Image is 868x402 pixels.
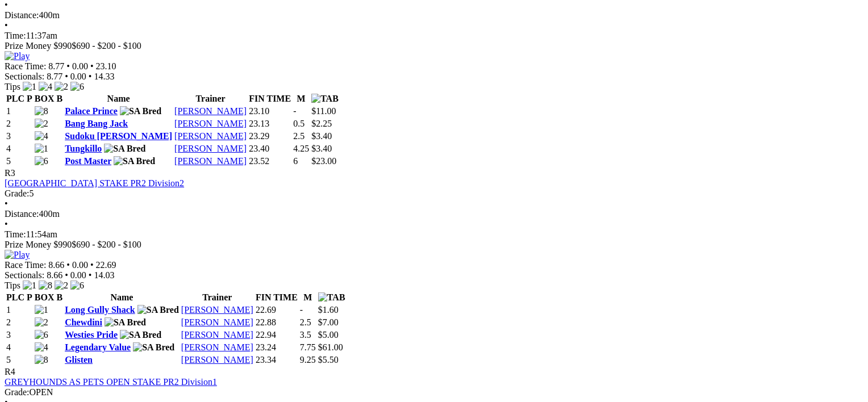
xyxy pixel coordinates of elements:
[35,131,48,141] img: 4
[35,292,55,302] span: BOX
[114,156,155,166] img: SA Bred
[311,94,339,104] img: TAB
[65,131,172,141] a: Sudoku [PERSON_NAME]
[300,330,311,340] text: 3.5
[23,82,36,92] img: 1
[35,355,48,365] img: 8
[35,106,48,116] img: 8
[137,305,179,315] img: SA Bred
[248,106,291,117] td: 23.10
[35,305,48,315] img: 1
[70,72,86,81] span: 0.00
[5,31,855,41] div: 11:37am
[90,260,94,270] span: •
[174,144,247,153] a: [PERSON_NAME]
[5,270,44,280] span: Sectionals:
[96,260,116,270] span: 22.69
[5,209,39,219] span: Distance:
[56,94,62,103] span: B
[293,144,309,153] text: 4.25
[5,280,20,290] span: Tips
[181,317,253,327] a: [PERSON_NAME]
[65,330,118,340] a: Westies Pride
[35,119,48,129] img: 2
[5,82,20,91] span: Tips
[5,387,855,397] div: OPEN
[293,106,296,116] text: -
[248,131,291,142] td: 23.29
[55,82,68,92] img: 2
[181,305,253,315] a: [PERSON_NAME]
[66,260,70,270] span: •
[5,61,46,71] span: Race Time:
[311,131,332,141] span: $3.40
[255,329,298,341] td: 22.94
[318,330,339,340] span: $5.00
[72,240,141,249] span: $690 - $200 - $100
[5,189,30,198] span: Grade:
[181,342,253,352] a: [PERSON_NAME]
[47,72,62,81] span: 8.77
[35,156,48,166] img: 6
[35,94,55,103] span: BOX
[5,178,184,188] a: [GEOGRAPHIC_DATA] STAKE PR2 Division2
[72,260,88,270] span: 0.00
[72,61,88,71] span: 0.00
[90,61,94,71] span: •
[6,342,33,353] td: 4
[65,305,135,315] a: Long Gully Shack
[104,144,145,154] img: SA Bred
[72,41,141,51] span: $690 - $200 - $100
[120,106,161,116] img: SA Bred
[5,51,30,61] img: Play
[55,280,68,291] img: 2
[48,61,64,71] span: 8.77
[293,119,304,128] text: 0.5
[174,93,247,104] th: Trainer
[6,317,33,328] td: 2
[6,292,24,302] span: PLC
[35,342,48,353] img: 4
[181,330,253,340] a: [PERSON_NAME]
[5,168,15,178] span: R3
[65,156,111,166] a: Post Master
[5,229,855,240] div: 11:54am
[133,342,174,353] img: SA Bred
[5,10,855,20] div: 400m
[6,118,33,129] td: 2
[23,280,36,291] img: 1
[174,156,247,166] a: [PERSON_NAME]
[66,61,70,71] span: •
[105,317,146,328] img: SA Bred
[255,304,298,316] td: 22.69
[5,240,855,250] div: Prize Money $990
[293,156,298,166] text: 6
[181,355,253,365] a: [PERSON_NAME]
[311,106,336,116] span: $11.00
[27,94,32,103] span: P
[65,270,68,280] span: •
[65,317,102,327] a: Chewdini
[5,219,8,229] span: •
[5,41,855,51] div: Prize Money $990
[6,94,24,103] span: PLC
[318,292,345,303] img: TAB
[94,270,114,280] span: 14.03
[318,317,339,327] span: $7.00
[6,354,33,366] td: 5
[5,72,44,81] span: Sectionals:
[5,260,46,270] span: Race Time:
[255,292,298,303] th: FIN TIME
[318,305,339,315] span: $1.60
[35,317,48,328] img: 2
[248,93,291,104] th: FIN TIME
[27,292,32,302] span: P
[65,342,131,352] a: Legendary Value
[311,119,332,128] span: $2.25
[64,93,173,104] th: Name
[65,144,102,153] a: Tungkillo
[94,72,114,81] span: 14.33
[120,330,161,340] img: SA Bred
[48,260,64,270] span: 8.66
[255,317,298,328] td: 22.88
